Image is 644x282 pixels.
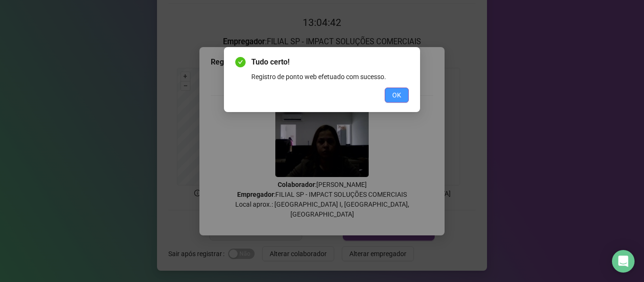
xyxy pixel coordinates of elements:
div: Open Intercom Messenger [612,250,635,273]
span: OK [392,90,401,100]
span: check-circle [235,57,246,67]
button: OK [385,88,409,103]
div: Registro de ponto web efetuado com sucesso. [251,72,409,82]
span: Tudo certo! [251,56,409,68]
